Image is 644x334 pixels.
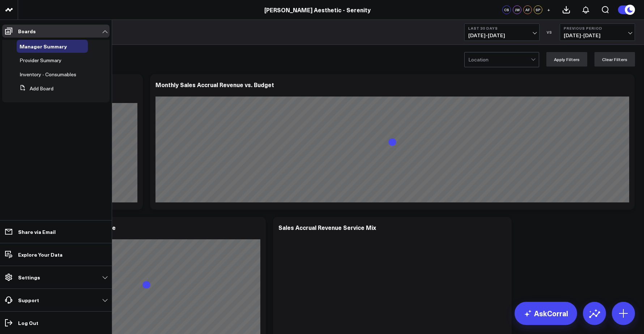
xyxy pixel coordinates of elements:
button: + [544,5,553,14]
b: Previous Period [564,26,631,30]
div: SP [534,5,542,14]
span: Provider Summary [20,57,61,64]
p: Explore Your Data [18,252,63,257]
div: AF [523,5,532,14]
span: Manager Summary [20,43,67,50]
div: Monthly Sales Accrual Revenue vs. Budget [155,81,274,89]
span: [DATE] - [DATE] [468,33,536,38]
span: Inventory - Consumables [20,71,76,78]
div: CS [502,5,511,14]
p: Log Out [18,320,38,326]
button: Apply Filters [546,52,587,67]
a: Log Out [2,316,110,329]
a: Provider Summary [20,57,61,63]
button: Add Board [17,82,54,95]
p: Support [18,297,39,303]
p: Settings [18,274,40,280]
div: VS [543,30,556,34]
a: Inventory - Consumables [20,72,76,77]
a: [PERSON_NAME] Aesthetic - Serenity [264,6,371,14]
button: Previous Period[DATE]-[DATE] [560,23,635,41]
p: Boards [18,28,36,34]
div: JW [513,5,521,14]
button: Last 30 Days[DATE]-[DATE] [464,23,539,41]
b: Last 30 Days [468,26,536,30]
p: Share via Email [18,229,56,235]
button: Clear Filters [594,52,635,67]
div: Sales Accrual Revenue Service Mix [278,223,376,231]
a: Manager Summary [20,43,67,49]
a: AskCorral [515,302,577,325]
span: + [547,7,550,12]
span: [DATE] - [DATE] [564,33,631,38]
